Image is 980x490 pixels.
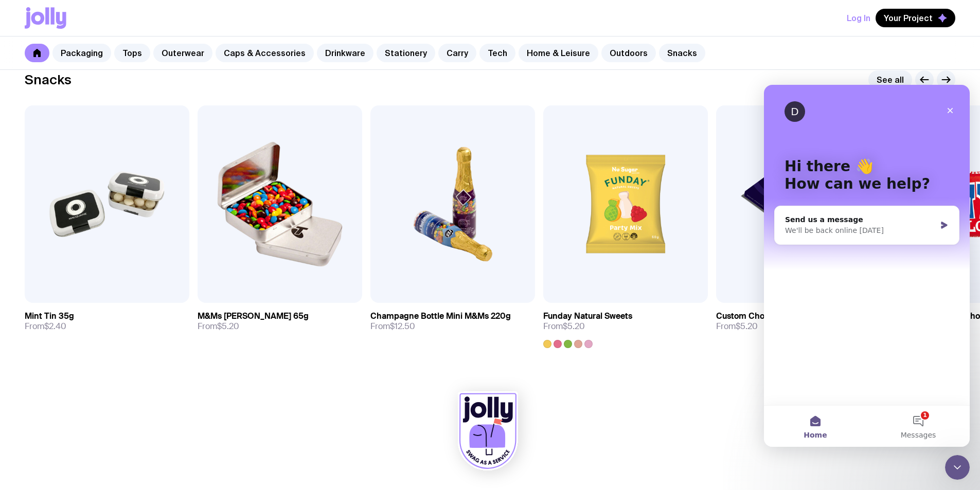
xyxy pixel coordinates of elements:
a: Caps & Accessories [216,44,314,62]
h3: Mint Tin 35g [25,311,74,321]
span: $12.50 [390,321,415,332]
span: Your Project [884,13,933,23]
span: $5.20 [217,321,239,332]
a: Funday Natural SweetsFrom$5.20 [543,303,708,348]
iframe: Intercom live chat [764,85,970,447]
h3: Custom Chocolate Bar [716,311,804,321]
h3: M&Ms [PERSON_NAME] 65g [198,311,309,321]
button: Log In [847,9,870,27]
span: $2.40 [44,321,66,332]
a: M&Ms [PERSON_NAME] 65gFrom$5.20 [198,303,362,340]
button: Your Project [876,9,955,27]
span: From [716,321,758,332]
a: Champagne Bottle Mini M&Ms 220gFrom$12.50 [370,303,535,340]
a: Tops [114,44,150,62]
a: Home & Leisure [519,44,598,62]
a: Snacks [659,44,705,62]
span: From [370,321,415,332]
h3: Funday Natural Sweets [543,311,632,321]
a: Drinkware [317,44,373,62]
span: From [25,321,66,332]
span: $5.20 [563,321,585,332]
a: Packaging [52,44,111,62]
a: Tech [479,44,515,62]
h2: Snacks [25,72,72,87]
iframe: Intercom live chat [945,455,970,480]
span: From [198,321,239,332]
span: $5.20 [736,321,758,332]
a: Carry [438,44,476,62]
a: Stationery [377,44,435,62]
a: Mint Tin 35gFrom$2.40 [25,303,189,340]
a: Custom Chocolate BarFrom$5.20 [716,303,881,340]
span: From [543,321,585,332]
a: See all [868,70,912,89]
a: Outerwear [153,44,212,62]
a: Outdoors [601,44,656,62]
h3: Champagne Bottle Mini M&Ms 220g [370,311,511,321]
